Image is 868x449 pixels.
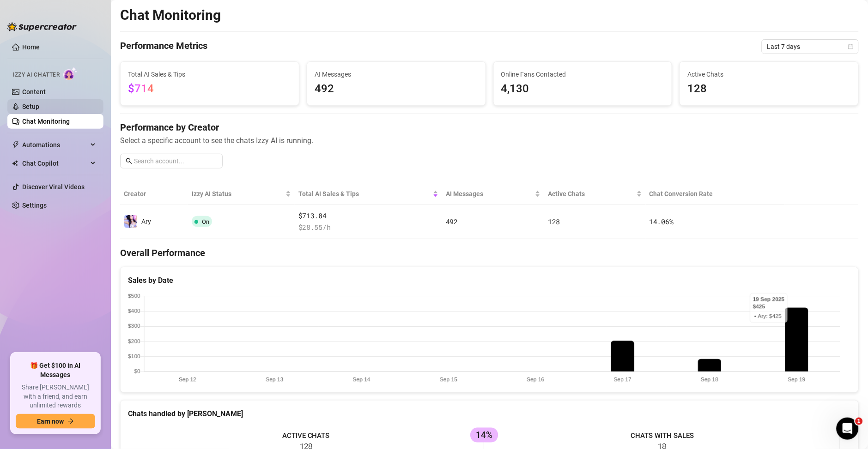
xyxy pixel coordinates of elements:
a: Chat Monitoring [22,118,70,125]
span: Automations [22,138,88,152]
a: Setup [22,103,39,110]
iframe: Intercom live chat [837,418,859,440]
span: Chat Copilot [22,156,88,171]
span: search [126,158,132,164]
input: Search account... [134,156,217,166]
span: 1 [856,418,863,425]
span: AI Messages [446,189,533,199]
span: Total AI Sales & Tips [298,189,431,199]
span: thunderbolt [12,141,19,149]
img: logo-BBDzfeDw.svg [7,22,77,31]
span: Online Fans Contacted [501,69,665,79]
span: Active Chats [548,189,634,199]
img: AI Chatter [63,67,78,80]
span: 🎁 Get $100 in AI Messages [16,361,95,379]
span: Earn now [37,418,64,425]
span: Izzy AI Chatter [13,71,60,79]
th: AI Messages [442,183,544,205]
img: Chat Copilot [12,160,18,167]
span: Share [PERSON_NAME] with a friend, and earn unlimited rewards [16,383,95,410]
h4: Overall Performance [120,246,859,259]
span: $714 [128,82,154,95]
span: 492 [446,217,458,226]
th: Creator [120,183,188,205]
button: Earn nowarrow-right [16,414,95,429]
span: Total AI Sales & Tips [128,69,291,79]
span: 128 [548,217,560,226]
a: Content [22,88,46,96]
h2: Chat Monitoring [120,6,221,24]
span: On [202,218,209,225]
span: 14.06 % [649,217,674,226]
span: $ 28.55 /h [298,222,438,233]
th: Active Chats [544,183,645,205]
span: 4,130 [501,80,665,98]
a: Discover Viral Videos [22,183,85,191]
span: Select a specific account to see the chats Izzy AI is running. [120,135,859,146]
th: Chat Conversion Rate [646,183,785,205]
img: Ary [124,215,137,228]
span: AI Messages [315,69,478,79]
th: Izzy AI Status [188,183,295,205]
span: arrow-right [67,418,74,425]
a: Settings [22,202,47,209]
div: Sales by Date [128,275,851,286]
span: Ary [141,218,151,225]
span: Izzy AI Status [192,189,284,199]
span: Active Chats [687,69,851,79]
span: $713.84 [298,210,438,222]
div: Chats handled by [PERSON_NAME] [128,408,851,419]
h4: Performance by Creator [120,121,859,134]
a: Home [22,43,40,51]
h4: Performance Metrics [120,39,207,54]
span: 128 [687,80,851,98]
span: calendar [848,44,854,49]
span: Last 7 days [767,40,853,54]
th: Total AI Sales & Tips [295,183,442,205]
span: 492 [315,80,478,98]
